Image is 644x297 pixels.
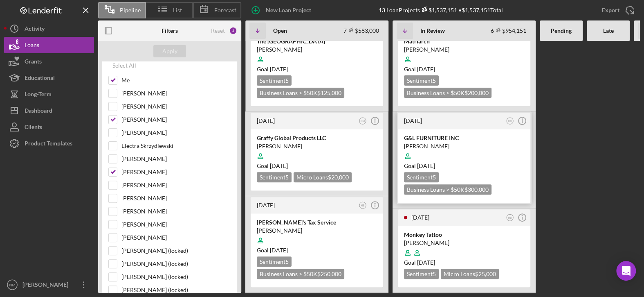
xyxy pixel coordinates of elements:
time: 07/26/2025 [417,66,435,73]
label: [PERSON_NAME] (locked) [121,260,231,268]
span: Pipeline [120,7,141,14]
button: NM[PERSON_NAME] [4,277,94,293]
div: Sentiment 5 [257,256,292,267]
label: [PERSON_NAME] [121,194,231,202]
div: Reset [211,27,225,34]
div: Micro Loans $25,000 [441,269,499,279]
div: [PERSON_NAME] [404,45,524,54]
button: Select All [108,57,140,74]
button: Long-Term [4,86,94,102]
button: NM [357,116,368,127]
a: [DATE]HBG&L FURNITURE INC[PERSON_NAME]Goal [DATE]Sentiment5Business Loans > $50K$300,000 [397,111,532,204]
div: 13 Loan Projects • $1,537,151 Total [379,7,503,14]
button: Dashboard [4,102,94,119]
div: The [GEOGRAPHIC_DATA] [257,37,377,45]
div: Grants [25,53,42,72]
time: 2025-06-23 21:26 [411,214,429,221]
div: Export [602,2,619,18]
div: Activity [25,20,45,39]
div: Sentiment 5 [404,172,439,182]
span: Goal [404,66,435,73]
div: Clients [25,119,42,137]
label: [PERSON_NAME] [121,155,231,163]
label: Electra Skrzydlewski [121,142,231,150]
div: G&L FURNITURE INC [404,134,524,142]
span: Goal [404,162,435,169]
text: NM [361,119,365,122]
time: 2025-07-14 02:34 [257,117,275,124]
button: Export [594,2,640,18]
time: 2025-06-25 18:19 [404,117,422,124]
label: [PERSON_NAME] [121,129,231,137]
div: Apply [162,45,177,57]
button: Grants [4,53,94,70]
div: New Loan Project [266,2,311,18]
b: Open [273,27,287,34]
div: 7 $583,000 [343,27,379,34]
div: Dashboard [25,102,52,121]
div: Business Loans > $50K $300,000 [404,184,491,195]
label: [PERSON_NAME] [121,116,231,124]
a: [DATE]HBMonkey Tattoo[PERSON_NAME]Goal [DATE]Sentiment5Micro Loans$25,000 [397,208,532,288]
text: HB [361,204,365,206]
label: [PERSON_NAME] (locked) [121,286,231,294]
time: 05/30/2025 [417,162,435,169]
div: Long-Term [25,86,52,104]
span: Goal [257,247,288,254]
span: Goal [257,162,288,169]
b: Filters [162,27,178,34]
time: 07/25/2025 [270,162,288,169]
a: Clients [4,119,94,135]
label: [PERSON_NAME] [121,181,231,189]
div: [PERSON_NAME]'s Tax Service [257,218,377,227]
button: Activity [4,20,94,37]
div: 3 [229,27,237,35]
time: 09/27/2025 [270,247,288,254]
label: Me [121,76,231,84]
b: Late [603,27,614,34]
label: [PERSON_NAME] [121,102,231,111]
div: [PERSON_NAME] [257,142,377,150]
text: HB [508,216,512,219]
button: Educational [4,70,94,86]
b: Pending [551,27,572,34]
text: NM [9,283,16,287]
span: List [173,7,182,14]
div: [PERSON_NAME] [257,227,377,235]
div: Select All [112,57,136,74]
span: Goal [404,259,435,266]
text: HB [508,119,512,122]
div: $1,537,151 [420,7,457,14]
div: Business Loans > $50K $200,000 [404,88,491,98]
button: HB [505,212,516,223]
b: In Review [420,27,445,34]
div: Matriarch [404,37,524,45]
button: Loans [4,37,94,53]
a: [DATE]HB[PERSON_NAME]'s Tax Service[PERSON_NAME]Goal [DATE]Sentiment5Business Loans > $50K$250,000 [249,196,384,288]
div: Sentiment 5 [404,75,439,86]
div: Business Loans > $50K $125,000 [257,88,344,98]
div: Monkey Tattoo [404,231,524,239]
div: Open Intercom Messenger [616,261,636,281]
button: HB [357,200,368,211]
label: [PERSON_NAME] (locked) [121,273,231,281]
time: 2025-04-23 16:20 [257,202,275,209]
span: Forecast [214,7,236,14]
span: Goal [257,66,288,73]
div: [PERSON_NAME] [20,277,74,295]
div: Sentiment 5 [404,269,439,279]
div: [PERSON_NAME] [404,239,524,247]
label: [PERSON_NAME] [121,207,231,215]
div: Sentiment 5 [257,75,292,86]
label: [PERSON_NAME] [121,220,231,229]
button: Product Templates [4,135,94,152]
button: New Loan Project [245,2,319,18]
a: [DATE]HBMatriarch[PERSON_NAME]Goal [DATE]Sentiment5Business Loans > $50K$200,000 [397,15,532,107]
div: Loans [25,37,39,55]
